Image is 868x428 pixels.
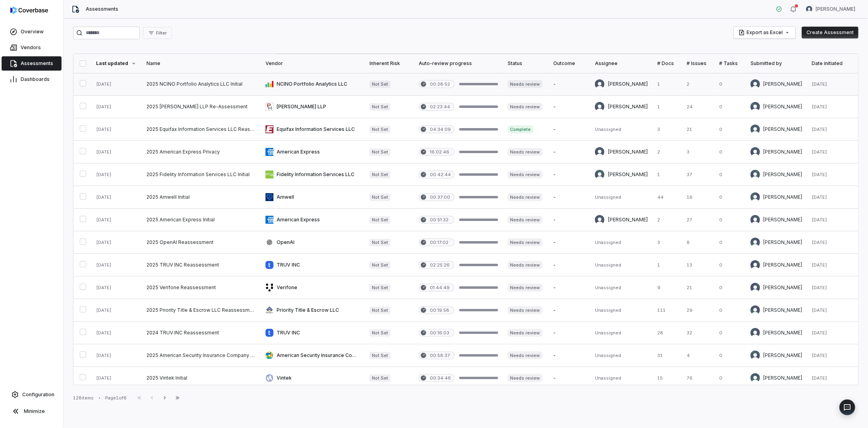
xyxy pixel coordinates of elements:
[549,141,590,163] td: -
[595,60,648,67] div: Assignee
[549,186,590,209] td: -
[2,72,62,86] a: Dashboards
[751,260,760,270] img: Jason Boland avatar
[751,328,760,338] img: Michael Violante avatar
[549,367,590,390] td: -
[21,60,53,67] span: Assessments
[21,29,44,35] span: Overview
[73,395,94,401] div: 128 items
[751,60,802,67] div: Submitted by
[801,3,860,15] button: Bridget Seagraves avatar[PERSON_NAME]
[549,344,590,367] td: -
[2,40,62,55] a: Vendors
[549,231,590,254] td: -
[751,125,760,134] img: Adam Hauseman avatar
[549,254,590,276] td: -
[751,305,760,315] img: Robert Latcham avatar
[10,6,48,14] img: logo-D7KZi-bG.svg
[21,44,41,51] span: Vendors
[751,351,760,360] img: Jonathan Wann avatar
[751,147,760,157] img: Bridget Seagraves avatar
[419,60,498,67] div: Auto-review progress
[751,79,760,89] img: Bridget Seagraves avatar
[751,192,760,202] img: Travis Helton avatar
[549,209,590,231] td: -
[595,102,604,111] img: Isaac Mousel avatar
[146,60,256,67] div: Name
[22,392,54,398] span: Configuration
[549,276,590,299] td: -
[751,215,760,225] img: Bridget Seagraves avatar
[549,299,590,322] td: -
[21,76,50,83] span: Dashboards
[143,27,172,39] button: Filter
[751,170,760,179] img: Madison Hull avatar
[751,283,760,292] img: Jason Boland avatar
[549,322,590,344] td: -
[751,238,760,247] img: Robert Latcham avatar
[549,163,590,186] td: -
[554,60,585,67] div: Outcome
[86,6,118,12] span: Assessments
[816,6,855,12] span: [PERSON_NAME]
[687,60,710,67] div: # Issues
[595,147,604,157] img: Bridget Seagraves avatar
[719,60,741,67] div: # Tasks
[595,170,604,179] img: Madison Hull avatar
[806,6,812,12] img: Bridget Seagraves avatar
[370,60,409,67] div: Inherent Risk
[751,102,760,111] img: Isaac Mousel avatar
[549,73,590,96] td: -
[156,30,167,36] span: Filter
[751,373,760,383] img: Jonathan Lee avatar
[24,408,45,415] span: Minimize
[105,395,127,401] div: Page 1 of 6
[812,60,852,67] div: Date initiated
[98,395,100,401] div: •
[266,60,360,67] div: Vendor
[595,79,604,89] img: Bridget Seagraves avatar
[2,56,62,71] a: Assessments
[96,60,137,67] div: Last updated
[508,60,544,67] div: Status
[734,27,795,38] button: Export as Excel
[802,27,858,38] button: Create Assessment
[549,118,590,141] td: -
[2,25,62,39] a: Overview
[3,388,60,402] a: Configuration
[657,60,677,67] div: # Docs
[549,96,590,118] td: -
[595,215,604,225] img: Bridget Seagraves avatar
[3,403,60,419] button: Minimize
